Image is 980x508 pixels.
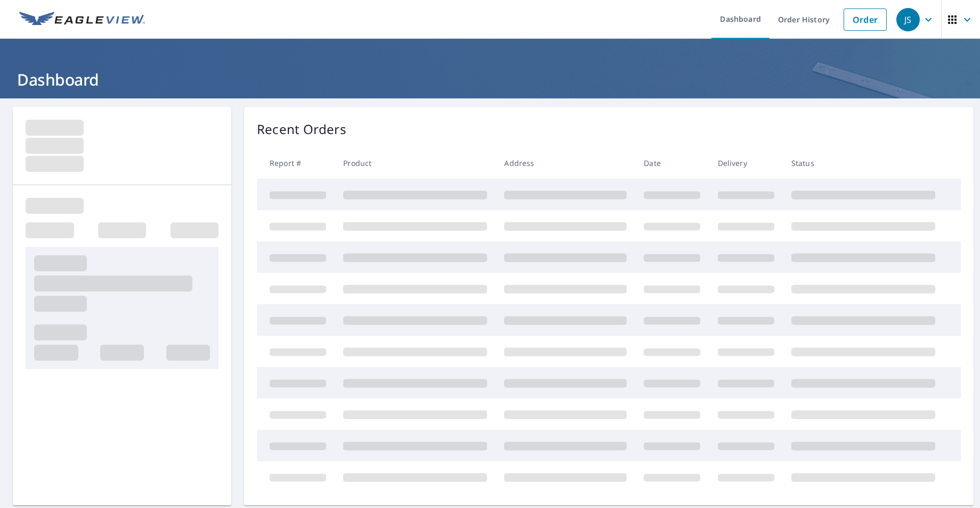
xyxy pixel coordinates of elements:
th: Report # [257,147,335,179]
p: Recent Orders [257,120,346,139]
th: Product [335,147,496,179]
a: Order [844,9,887,31]
h1: Dashboard [13,69,967,90]
th: Date [635,147,709,179]
img: EV Logo [19,12,145,28]
th: Status [783,147,944,179]
th: Delivery [709,147,783,179]
div: JS [896,8,920,31]
th: Address [496,147,635,179]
